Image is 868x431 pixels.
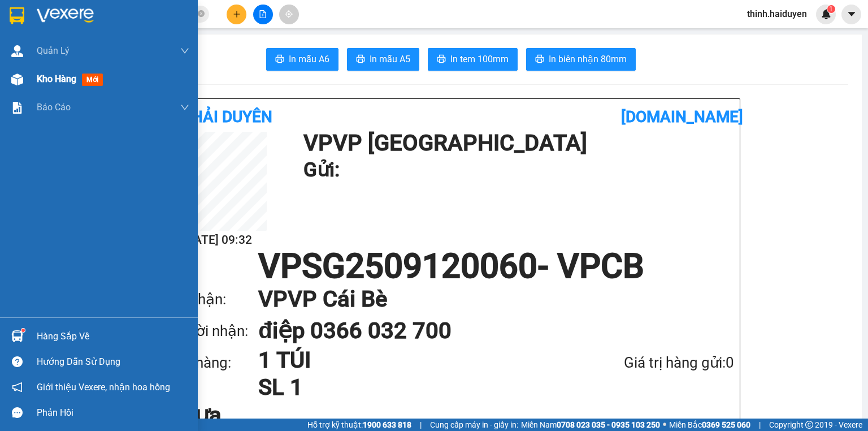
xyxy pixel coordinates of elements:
[289,52,329,66] span: In mẫu A6
[279,5,299,24] button: aim
[702,420,750,429] strong: 0369 525 060
[526,48,636,71] button: printerIn biên nhận 80mm
[11,102,23,114] img: solution-icon
[168,351,258,374] div: Tên hàng:
[227,5,246,24] button: plus
[829,5,833,13] span: 1
[82,74,103,86] span: mới
[37,44,70,58] span: Quản Lý
[307,419,411,431] span: Hỗ trợ kỹ thuật:
[821,9,831,19] img: icon-new-feature
[259,10,267,18] span: file-add
[180,46,189,55] span: down
[37,404,189,421] div: Phản hồi
[198,9,205,20] span: close-circle
[37,100,71,114] span: Báo cáo
[557,420,660,429] strong: 0708 023 035 - 0935 103 250
[253,5,273,24] button: file-add
[564,351,734,374] div: Giá trị hàng gửi: 0
[168,320,258,343] div: Người nhận:
[168,249,734,283] h1: VPSG2509120060 - VPCB
[37,328,189,345] div: Hàng sắp về
[180,103,189,112] span: down
[168,231,267,249] h2: [DATE] 09:32
[663,423,666,427] span: ⚪️
[437,54,446,65] span: printer
[275,54,284,65] span: printer
[535,54,544,65] span: printer
[168,288,258,311] div: VP nhận:
[10,7,24,24] img: logo-vxr
[738,7,816,21] span: thinh.haiduyen
[549,52,627,66] span: In biên nhận 80mm
[37,380,170,394] span: Giới thiệu Vexere, nhận hoa hồng
[198,10,205,17] span: close-circle
[37,354,189,370] div: Hướng dẫn sử dụng
[669,419,750,431] span: Miền Bắc
[11,74,23,85] img: warehouse-icon
[420,419,422,431] span: |
[285,10,293,18] span: aim
[303,154,728,186] h1: Gửi:
[347,48,419,71] button: printerIn mẫu A5
[258,315,711,347] h1: điệp 0366 032 700
[450,52,509,66] span: In tem 100mm
[266,48,338,71] button: printerIn mẫu A6
[258,374,564,401] h1: SL 1
[12,356,23,367] span: question-circle
[621,107,743,126] b: [DOMAIN_NAME]
[37,74,76,84] span: Kho hàng
[233,10,241,18] span: plus
[521,419,660,431] span: Miền Nam
[11,45,23,57] img: warehouse-icon
[303,132,728,154] h1: VP VP [GEOGRAPHIC_DATA]
[363,420,411,429] strong: 1900 633 818
[759,419,761,431] span: |
[430,419,518,431] span: Cung cấp máy in - giấy in:
[258,283,711,315] h1: VP VP Cái Bè
[827,5,835,13] sup: 1
[258,347,564,374] h1: 1 TÚI
[12,382,23,393] span: notification
[428,48,518,71] button: printerIn tem 100mm
[11,330,23,342] img: warehouse-icon
[192,107,272,126] b: Hải Duyên
[356,54,365,65] span: printer
[847,9,857,19] span: caret-down
[168,404,355,426] div: Chưa
[370,52,410,66] span: In mẫu A5
[12,407,23,418] span: message
[21,329,25,332] sup: 1
[805,421,813,429] span: copyright
[841,5,861,24] button: caret-down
